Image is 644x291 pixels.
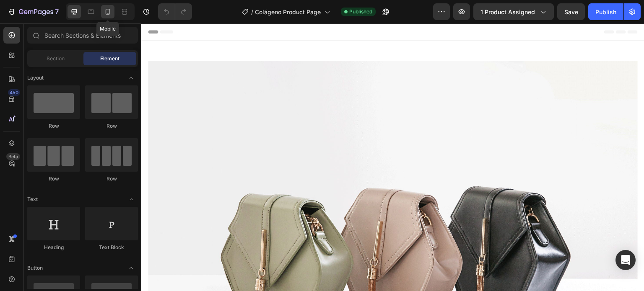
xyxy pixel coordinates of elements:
[557,3,585,20] button: Save
[27,27,138,44] input: Search Sections & Elements
[27,122,80,130] div: Row
[125,261,138,275] span: Toggle open
[595,8,616,16] div: Publish
[255,8,321,16] span: Colágeno Product Page
[141,23,644,291] iframe: Design area
[6,153,20,160] div: Beta
[55,7,59,17] p: 7
[251,8,253,16] span: /
[588,3,623,20] button: Publish
[85,175,138,183] div: Row
[125,71,138,85] span: Toggle open
[349,8,372,15] span: Published
[27,175,80,183] div: Row
[615,250,636,270] div: Open Intercom Messenger
[158,3,192,20] div: Undo/Redo
[480,8,535,16] span: 1 product assigned
[27,74,44,82] span: Layout
[27,264,43,272] span: Button
[473,3,554,20] button: 1 product assigned
[85,244,138,251] div: Text Block
[47,55,65,62] span: Section
[3,3,62,20] button: 7
[125,193,138,206] span: Toggle open
[85,122,138,130] div: Row
[27,196,38,203] span: Text
[8,89,20,96] div: 450
[564,8,578,15] span: Save
[100,55,119,62] span: Element
[27,244,80,251] div: Heading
